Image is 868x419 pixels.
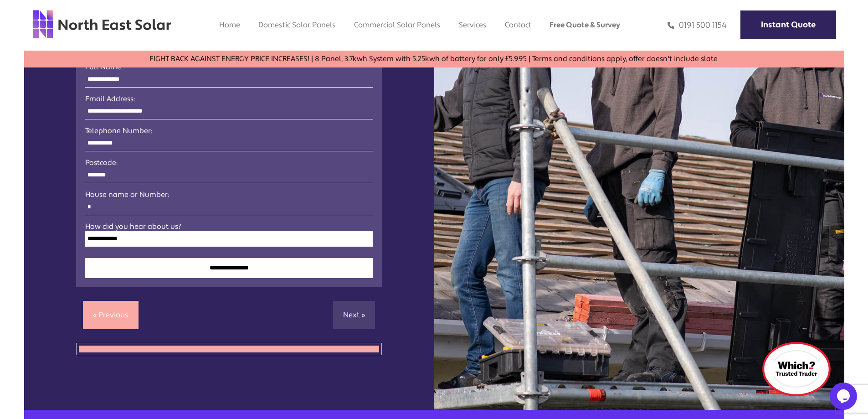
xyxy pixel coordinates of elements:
a: Services [459,20,487,30]
label: Telephone Number: [85,126,373,135]
a: « Previous [83,301,139,329]
img: phone icon [668,20,674,31]
label: Postcode: [85,158,373,167]
a: Commercial Solar Panels [354,20,441,30]
label: How did you hear about us? [85,222,373,231]
img: north east solar logo [32,9,172,39]
iframe: chat widget [830,383,859,410]
a: Contact [505,20,531,30]
a: 0191 500 1154 [668,20,727,31]
a: Next » [333,301,375,329]
a: Domestic Solar Panels [258,20,336,30]
img: which logo [762,342,831,396]
a: Instant Quote [740,10,836,39]
label: House name or Number: [85,190,373,199]
a: Free Quote & Survey [550,20,620,30]
label: Email Address: [85,94,373,103]
a: Home [219,20,240,30]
